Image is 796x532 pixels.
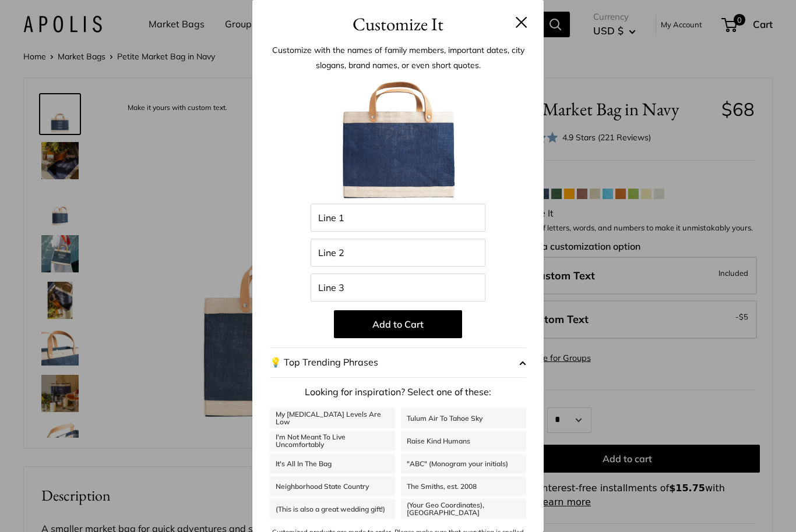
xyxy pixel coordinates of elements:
h3: Customize It [270,10,526,38]
a: Raise Kind Humans [401,431,526,451]
a: (Your Geo Coordinates), [GEOGRAPHIC_DATA] [401,499,526,519]
button: Add to Cart [334,310,462,338]
p: Customize with the names of family members, important dates, city slogans, brand names, or even s... [270,42,526,73]
button: 💡 Top Trending Phrases [270,347,526,378]
a: Neighborhood State Country [270,476,395,496]
a: The Smiths, est. 2008 [401,476,526,496]
a: (This is also a great wedding gift!) [270,499,395,519]
a: My [MEDICAL_DATA] Levels Are Low [270,408,395,428]
a: "ABC" (Monogram your initials) [401,453,526,474]
a: It's All In The Bag [270,453,395,474]
a: I'm Not Meant To Live Uncomfortably [270,431,395,451]
p: Looking for inspiration? Select one of these: [270,384,526,401]
img: BlankForCustomizer_PMB_Navy.jpg [334,76,462,204]
a: Tulum Air To Tahoe Sky [401,408,526,428]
